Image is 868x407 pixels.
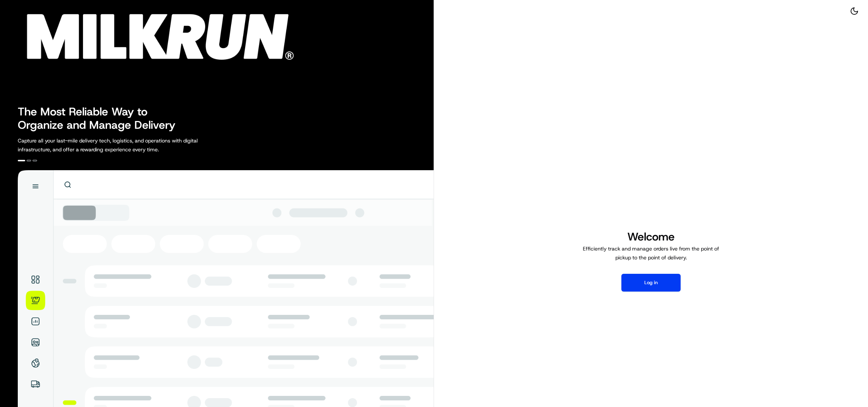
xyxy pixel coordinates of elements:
[4,4,302,64] img: Company Logo
[580,229,722,244] h1: Welcome
[580,244,722,262] p: Efficiently track and manage orders live from the point of pickup to the point of delivery.
[18,105,184,132] h2: The Most Reliable Way to Organize and Manage Delivery
[18,136,231,154] p: Capture all your last-mile delivery tech, logistics, and operations with digital infrastructure, ...
[621,274,681,292] button: Log in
